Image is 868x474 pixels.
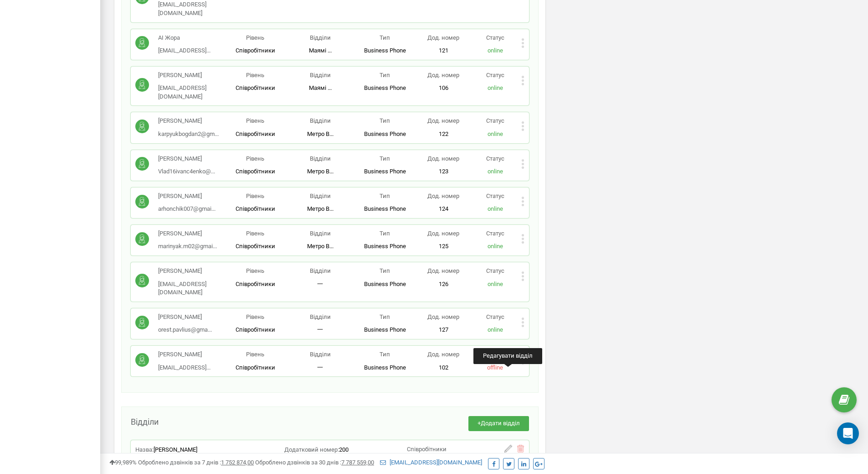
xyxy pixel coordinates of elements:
[317,281,323,287] span: 一
[158,130,219,137] span: karpyukbogdan2@gm...
[339,446,349,453] span: 200
[417,326,469,334] p: 127
[158,313,212,322] p: [PERSON_NAME]
[307,205,334,212] span: Метро В...
[341,459,374,466] u: 7 787 559,00
[364,281,406,287] span: Business Phone
[246,155,264,162] span: Рівень
[488,47,503,54] span: online
[246,351,264,358] span: Рівень
[246,117,264,124] span: Рівень
[380,155,390,162] span: Тип
[417,84,469,93] p: 106
[310,193,331,199] span: Відділи
[417,47,469,55] p: 121
[158,243,217,250] span: marinyak.m02@gmai...
[364,205,406,212] span: Business Phone
[364,130,406,137] span: Business Phone
[317,326,323,333] span: 一
[364,243,406,250] span: Business Phone
[135,446,154,453] span: Назва:
[236,205,275,212] span: Співробітники
[236,243,275,250] span: Співробітники
[154,446,197,453] span: [PERSON_NAME]
[427,230,459,237] span: Дод. номер
[246,267,264,274] span: Рівень
[158,229,217,238] p: [PERSON_NAME]
[246,313,264,320] span: Рівень
[364,47,406,54] span: Business Phone
[158,267,223,276] p: [PERSON_NAME]
[317,364,323,371] span: 一
[309,47,332,54] span: Маямі ...
[488,205,503,212] span: online
[380,313,390,320] span: Тип
[364,364,406,371] span: Business Phone
[158,192,216,201] p: [PERSON_NAME]
[310,34,331,41] span: Відділи
[310,117,331,124] span: Відділи
[488,130,503,137] span: online
[380,230,390,237] span: Тип
[158,117,219,125] p: [PERSON_NAME]
[109,459,137,466] span: 99,989%
[481,420,520,427] span: Додати відділ
[427,117,459,124] span: Дод. номер
[468,416,529,431] button: +Додати відділ
[486,193,504,199] span: Статус
[158,34,211,42] p: АІ Жора
[417,205,469,214] p: 124
[158,71,223,80] p: [PERSON_NAME]
[427,267,459,274] span: Дод. номер
[158,47,211,54] span: [EMAIL_ADDRESS]...
[488,168,503,175] span: online
[380,117,390,124] span: Тип
[427,351,459,358] span: Дод. номер
[380,351,390,358] span: Тип
[158,350,211,359] p: [PERSON_NAME]
[488,326,503,333] span: online
[246,34,264,41] span: Рівень
[417,242,469,251] p: 125
[246,230,264,237] span: Рівень
[307,243,334,250] span: Метро В...
[417,364,469,372] p: 102
[236,84,275,91] span: Співробітники
[158,0,223,17] p: [EMAIL_ADDRESS][DOMAIN_NAME]
[131,417,159,427] span: Відділи
[427,34,459,41] span: Дод. номер
[486,351,504,358] span: Статус
[310,351,331,358] span: Відділи
[138,459,254,466] span: Оброблено дзвінків за 7 днів :
[158,84,223,101] p: [EMAIL_ADDRESS][DOMAIN_NAME]
[236,326,275,333] span: Співробітники
[486,313,504,320] span: Статус
[380,267,390,274] span: Тип
[488,243,503,250] span: online
[236,281,275,287] span: Співробітники
[310,230,331,237] span: Відділи
[236,168,275,175] span: Співробітники
[364,168,406,175] span: Business Phone
[221,459,254,466] u: 1 752 874,00
[307,130,334,137] span: Метро В...
[427,313,459,320] span: Дод. номер
[158,280,223,297] p: [EMAIL_ADDRESS][DOMAIN_NAME]
[380,459,482,466] a: [EMAIL_ADDRESS][DOMAIN_NAME]
[487,364,503,371] span: offline
[837,422,859,444] div: Open Intercom Messenger
[236,364,275,371] span: Співробітники
[310,267,331,274] span: Відділи
[427,155,459,162] span: Дод. номер
[158,155,215,163] p: [PERSON_NAME]
[158,364,211,371] span: [EMAIL_ADDRESS]...
[380,193,390,199] span: Тип
[486,155,504,162] span: Статус
[309,84,332,91] span: Маямі ...
[417,280,469,289] p: 126
[310,155,331,162] span: Відділи
[158,326,212,333] span: orest.pavlius@gma...
[380,34,390,41] span: Тип
[486,34,504,41] span: Статус
[307,168,334,175] span: Метро В...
